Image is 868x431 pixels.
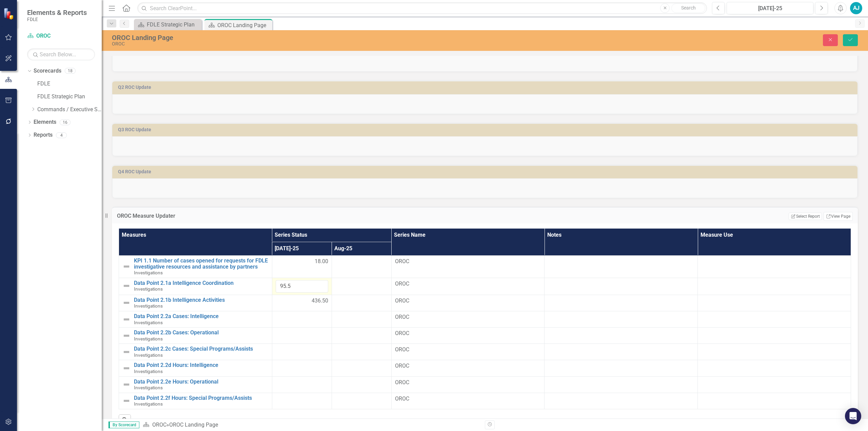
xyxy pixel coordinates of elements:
[34,67,61,75] a: Scorecards
[122,332,131,340] img: Not Defined
[134,379,269,385] a: Data Point 2.2e Hours: Operational
[845,408,861,424] div: Open Intercom Messenger
[395,280,541,288] span: OROC
[27,8,87,17] span: Elements & Reports
[134,385,163,390] span: Investigations
[134,395,269,401] a: Data Point 2.2f Hours: Special Programs/Assists
[395,362,541,370] span: OROC
[122,397,131,405] img: Not Defined
[395,379,541,387] span: OROC
[137,2,707,14] input: Search ClearPoint...
[789,213,822,220] button: Select Report
[108,422,139,428] span: By Scorecard
[395,395,541,403] span: OROC
[147,20,200,29] div: FDLE Strategic Plan
[34,118,56,126] a: Elements
[134,401,163,407] span: Investigations
[34,131,53,139] a: Reports
[134,280,269,286] a: Data Point 2.1a Intelligence Coordination
[729,4,811,13] div: [DATE]-25
[315,258,328,266] span: 18.00
[3,7,15,19] img: ClearPoint Strategy
[27,48,95,60] input: Search Below...
[27,17,87,22] small: FDLE
[37,106,102,114] a: Commands / Executive Support Branch
[134,258,269,270] a: KPI 1.1 Number of cases opened for requests for FDLE investigative resources and assistance by pa...
[312,297,328,305] span: 436.50
[122,315,131,324] img: Not Defined
[143,421,480,429] div: »
[134,352,163,358] span: Investigations
[122,299,131,307] img: Not Defined
[134,270,163,275] span: Investigations
[395,297,541,305] span: OROC
[136,20,200,29] a: FDLE Strategic Plan
[122,364,131,372] img: Not Defined
[134,346,269,352] a: Data Point 2.2c Cases: Special Programs/Assists
[112,34,535,41] div: OROC Landing Page
[850,2,862,14] button: AJ
[134,297,269,303] a: Data Point 2.1b Intelligence Activities
[37,93,102,101] a: FDLE Strategic Plan
[122,262,131,271] img: Not Defined
[134,369,163,374] span: Investigations
[395,330,541,337] span: OROC
[27,32,95,40] a: OROC
[122,380,131,389] img: Not Defined
[56,132,67,138] div: 4
[134,330,269,336] a: Data Point 2.2b Cases: Operational
[681,5,696,11] span: Search
[134,286,163,292] span: Investigations
[134,362,269,368] a: Data Point 2.2d Hours: Intelligence
[122,282,131,290] img: Not Defined
[395,346,541,354] span: OROC
[134,336,163,341] span: Investigations
[134,303,163,309] span: Investigations
[169,422,218,428] div: OROC Landing Page
[152,422,166,428] a: OROC
[134,313,269,319] a: Data Point 2.2a Cases: Intelligence
[395,313,541,321] span: OROC
[60,119,71,125] div: 16
[37,80,102,88] a: FDLE
[395,258,541,266] span: OROC
[117,213,468,219] h3: OROC Measure Updater
[217,21,271,30] div: OROC Landing Page
[671,3,705,13] button: Search
[122,348,131,356] img: Not Defined
[824,212,853,221] a: View Page
[134,320,163,325] span: Investigations
[727,2,813,14] button: [DATE]-25
[112,41,535,46] div: OROC
[65,68,76,74] div: 18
